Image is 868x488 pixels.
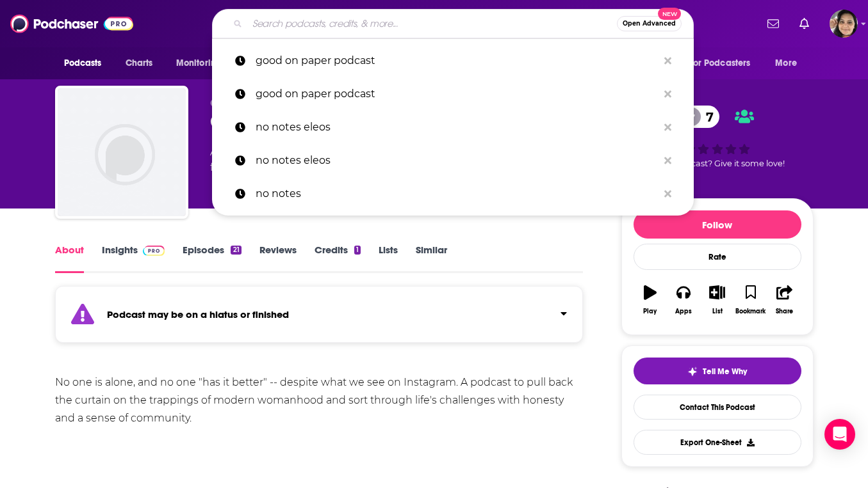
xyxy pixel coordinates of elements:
a: InsightsPodchaser Pro [102,244,165,273]
button: Play [634,277,667,323]
a: Similar [416,244,447,273]
button: List [700,277,733,323]
span: Monitoring [176,54,222,72]
button: Export One-Sheet [634,430,801,455]
p: good on paper podcast [256,77,658,111]
button: open menu [766,51,813,75]
div: 1 [354,246,361,255]
span: Podcasts [64,54,102,72]
strong: Podcast may be on a hiatus or finished [107,308,289,320]
p: no notes [256,177,658,210]
button: open menu [681,51,769,75]
span: Tell Me Why [703,366,747,377]
a: no notes eleos [212,111,694,144]
div: No one is alone, and no one "has it better" -- despite what we see on Instagram. A podcast to pul... [55,374,584,427]
img: tell me why sparkle [687,366,698,377]
span: More [775,54,797,72]
a: Contact This Podcast [634,395,801,420]
button: Share [767,277,801,323]
img: Good On Paper [58,88,186,216]
span: For Podcasters [689,54,751,72]
a: no notes eleos [212,144,694,177]
span: 7 [693,106,720,128]
a: Reviews [259,244,297,273]
a: 7 [680,106,720,128]
div: Apps [675,308,692,315]
div: Bookmark [735,308,766,315]
button: tell me why sparkleTell Me Why [634,358,801,384]
a: Show notifications dropdown [794,13,814,35]
div: List [712,308,723,315]
div: A weekly podcast [210,145,395,175]
img: User Profile [830,10,858,38]
p: no notes eleos [256,144,658,177]
img: Podchaser Pro [143,246,165,256]
a: About [55,244,84,273]
span: Logged in as shelbyjanner [830,10,858,38]
div: Play [643,308,657,315]
span: featuring [210,160,395,175]
span: Open Advanced [623,20,676,27]
a: Charts [117,51,161,75]
p: good on paper podcast [256,44,658,77]
a: good on paper podcast [212,44,694,77]
div: Open Intercom Messenger [824,419,855,450]
a: Credits1 [315,244,361,273]
button: open menu [55,51,119,75]
button: Bookmark [734,277,767,323]
span: Charts [126,54,153,72]
div: 21 [231,246,241,255]
span: Good podcast? Give it some love! [650,159,785,168]
button: Follow [634,210,801,239]
a: no notes [212,177,694,210]
div: Search podcasts, credits, & more... [212,9,694,38]
span: Good On Paper [210,97,292,109]
img: Podchaser - Follow, Share and Rate Podcasts [10,12,133,36]
a: Show notifications dropdown [762,13,784,35]
a: Lists [379,244,398,273]
span: New [658,8,681,20]
button: Show profile menu [830,10,858,38]
section: Click to expand status details [55,294,584,343]
button: open menu [167,51,238,75]
button: Apps [667,277,700,323]
a: Episodes21 [183,244,241,273]
input: Search podcasts, credits, & more... [247,13,617,34]
button: Open AdvancedNew [617,16,682,31]
div: 7Good podcast? Give it some love! [621,97,814,177]
p: no notes eleos [256,111,658,144]
div: Rate [634,244,801,270]
a: good on paper podcast [212,77,694,111]
div: Share [776,308,793,315]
